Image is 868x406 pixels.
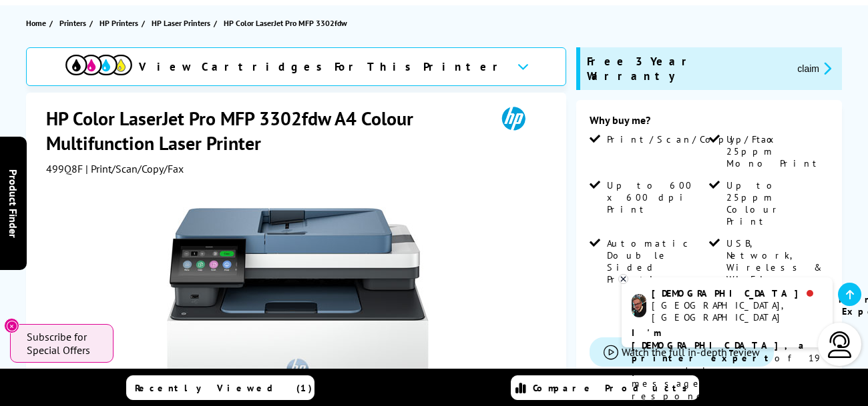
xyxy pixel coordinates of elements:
span: Printers [59,16,86,30]
span: Up to 600 x 600 dpi Print [607,179,707,215]
img: user-headset-light.svg [827,331,853,358]
span: Home [26,16,46,30]
p: of 19 years! Leave me a message and I'll respond ASAP [632,327,823,403]
img: HP [483,106,544,131]
a: Compare Products [511,375,699,400]
div: Why buy me? [590,113,829,133]
div: [DEMOGRAPHIC_DATA] [652,287,822,299]
a: Recently Viewed (1) [126,375,314,400]
a: Home [26,16,49,30]
span: Subscribe for Special Offers [27,330,100,357]
div: [GEOGRAPHIC_DATA], [GEOGRAPHIC_DATA] [652,299,822,323]
span: USB, Network, Wireless & Wi-Fi Direct [726,237,827,297]
span: | Print/Scan/Copy/Fax [85,162,184,175]
span: HP Color LaserJet Pro MFP 3302fdw [224,18,347,28]
span: Up to 25ppm Mono Print [726,133,827,169]
b: I'm [DEMOGRAPHIC_DATA], a printer expert [632,327,808,364]
span: Automatic Double Sided Printing [607,237,707,285]
button: promo-description [793,61,835,76]
span: Print/Scan/Copy/Fax [607,133,779,145]
a: Printers [59,16,89,30]
span: HP Laser Printers [152,16,210,30]
span: View Cartridges For This Printer [139,59,506,74]
span: HP Printers [99,16,138,30]
button: Close [4,318,19,333]
span: 499Q8F [46,162,83,175]
span: Up to 25ppm Colour Print [726,179,827,227]
a: HP Printers [99,16,142,30]
a: HP Laser Printers [152,16,214,30]
img: cmyk-icon.svg [65,55,132,75]
span: Watch the full in-depth review [622,345,760,359]
h1: HP Color LaserJet Pro MFP 3302fdw A4 Colour Multifunction Laser Printer [46,106,483,155]
img: chris-livechat.png [632,294,646,317]
span: Free 3 Year Warranty [587,54,787,83]
span: Product Finder [7,169,20,237]
span: Recently Viewed (1) [135,382,312,394]
span: Compare Products [533,382,694,394]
